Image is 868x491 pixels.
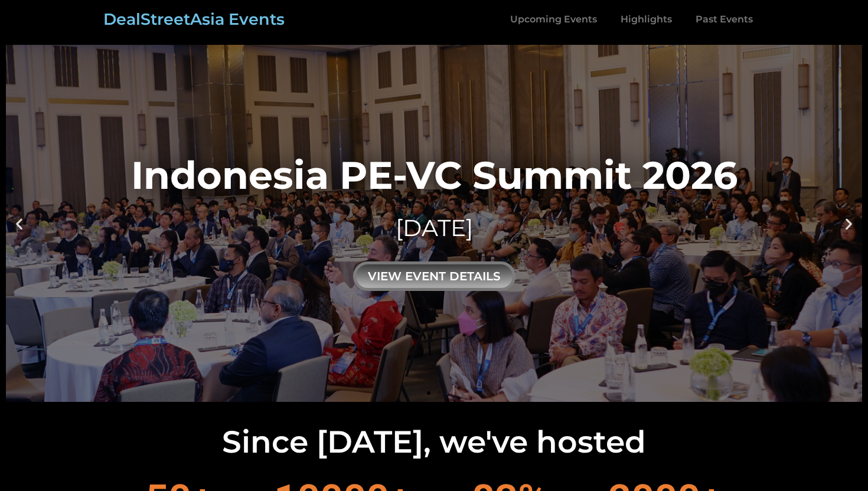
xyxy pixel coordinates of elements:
[841,216,856,231] div: Next slide
[6,427,862,457] h2: Since [DATE], we've hosted
[353,261,515,291] div: view event details
[609,6,684,33] a: Highlights
[103,9,285,29] a: DealStreetAsia Events
[427,391,430,395] span: Go to slide 1
[498,6,609,33] a: Upcoming Events
[438,391,441,395] span: Go to slide 2
[684,6,765,33] a: Past Events
[12,216,27,231] div: Previous slide
[131,156,738,194] div: Indonesia PE-VC Summit 2026
[131,212,738,244] div: [DATE]
[6,45,862,402] a: Indonesia PE-VC Summit 2026[DATE]view event details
